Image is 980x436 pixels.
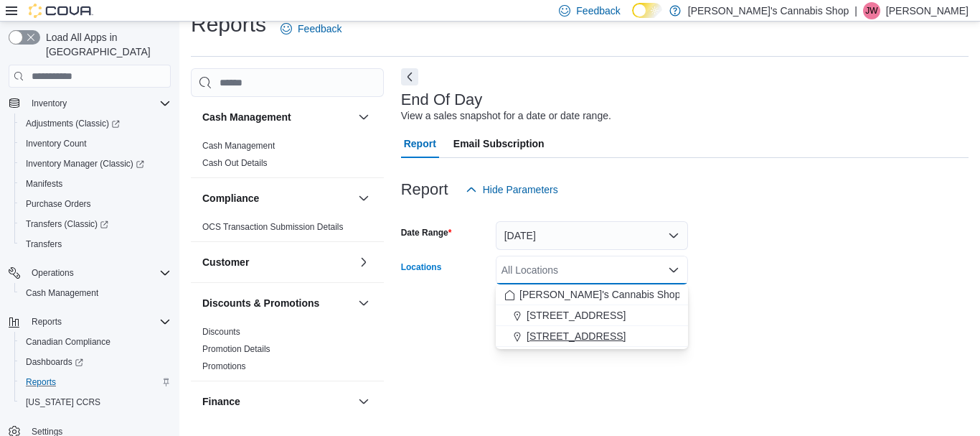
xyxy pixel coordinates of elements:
[26,264,80,282] button: Operations
[26,118,120,129] span: Adjustments (Classic)
[191,137,384,177] div: Cash Management
[20,215,114,233] a: Transfers (Classic)
[496,305,688,326] button: [STREET_ADDRESS]
[20,284,104,302] a: Cash Management
[202,394,240,409] h3: Finance
[20,115,126,132] a: Adjustments (Classic)
[202,221,344,233] span: OCS Transaction Submission Details
[202,326,240,338] span: Discounts
[202,296,319,310] h3: Discounts & Promotions
[202,361,246,372] span: Promotions
[202,191,259,205] h3: Compliance
[40,30,171,59] span: Load All Apps in [GEOGRAPHIC_DATA]
[20,333,171,351] span: Canadian Compliance
[668,264,679,276] button: Close list of options
[20,215,171,233] span: Transfers (Classic)
[20,236,67,253] a: Transfers
[460,175,564,204] button: Hide Parameters
[14,352,176,372] a: Dashboards
[355,393,372,410] button: Finance
[527,329,626,343] span: [STREET_ADDRESS]
[14,234,176,254] button: Transfers
[20,195,171,213] span: Purchase Orders
[496,221,688,250] button: [DATE]
[20,333,116,351] a: Canadian Compliance
[32,316,62,328] span: Reports
[453,129,545,158] span: Email Subscription
[26,336,110,348] span: Canadian Compliance
[26,264,171,282] span: Operations
[14,392,176,412] button: [US_STATE] CCRS
[32,267,74,279] span: Operations
[20,284,171,302] span: Cash Management
[20,353,89,371] a: Dashboards
[14,194,176,214] button: Purchase Orders
[202,110,352,124] button: Cash Management
[3,312,176,332] button: Reports
[20,394,171,411] span: Washington CCRS
[14,372,176,392] button: Reports
[3,263,176,283] button: Operations
[404,129,436,158] span: Report
[401,108,611,124] div: View a sales snapshot for a date or date range.
[202,255,352,269] button: Customer
[14,214,176,234] a: Transfers (Classic)
[26,138,87,149] span: Inventory Count
[191,323,384,381] div: Discounts & Promotions
[26,158,144,170] span: Inventory Manager (Classic)
[401,227,452,238] label: Date Range
[401,91,483,108] h3: End Of Day
[202,361,246,371] a: Promotions
[401,261,442,273] label: Locations
[355,190,372,207] button: Compliance
[863,2,880,19] div: Jeff Weaver
[298,22,341,36] span: Feedback
[576,4,620,18] span: Feedback
[26,287,98,299] span: Cash Management
[26,356,83,368] span: Dashboards
[26,313,67,330] button: Reports
[14,134,176,154] button: Inventory Count
[202,141,275,151] a: Cash Management
[632,3,662,18] input: Dark Mode
[191,10,266,39] h1: Reports
[202,158,268,168] a: Cash Out Details
[496,284,688,347] div: Choose from the following options
[20,353,171,371] span: Dashboards
[20,374,171,391] span: Reports
[26,178,62,190] span: Manifests
[14,283,176,303] button: Cash Management
[865,2,877,19] span: JW
[496,326,688,347] button: [STREET_ADDRESS]
[20,135,93,152] a: Inventory Count
[202,327,240,337] a: Discounts
[20,374,62,391] a: Reports
[202,296,352,310] button: Discounts & Promotions
[401,181,448,198] h3: Report
[191,218,384,241] div: Compliance
[688,2,849,19] p: [PERSON_NAME]'s Cannabis Shop
[527,308,626,323] span: [STREET_ADDRESS]
[20,155,171,172] span: Inventory Manager (Classic)
[496,284,688,305] button: [PERSON_NAME]'s Cannabis Shop
[14,174,176,194] button: Manifests
[202,255,249,269] h3: Customer
[3,93,176,113] button: Inventory
[26,376,56,388] span: Reports
[854,2,857,19] p: |
[26,95,72,112] button: Inventory
[26,313,171,330] span: Reports
[32,98,67,109] span: Inventory
[20,175,171,193] span: Manifests
[14,113,176,134] a: Adjustments (Classic)
[202,140,275,152] span: Cash Management
[275,14,347,43] a: Feedback
[20,135,171,152] span: Inventory Count
[20,175,68,193] a: Manifests
[519,287,680,302] span: [PERSON_NAME]'s Cannabis Shop
[202,191,352,205] button: Compliance
[20,155,150,172] a: Inventory Manager (Classic)
[401,68,418,85] button: Next
[14,332,176,352] button: Canadian Compliance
